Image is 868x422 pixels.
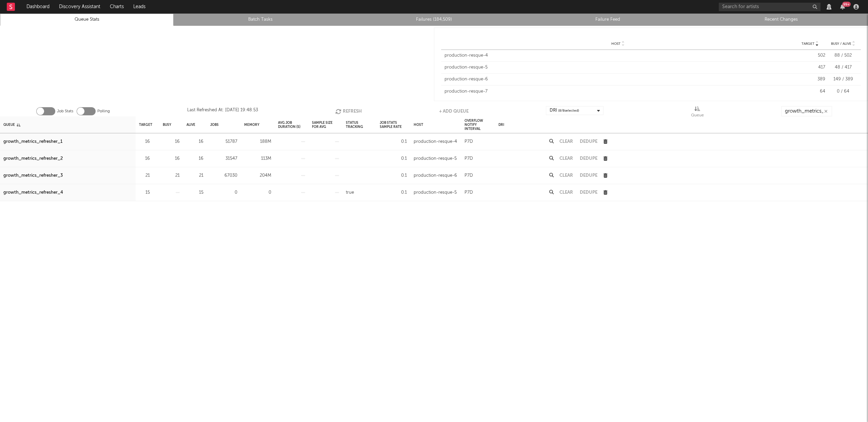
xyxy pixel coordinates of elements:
div: 0.1 [380,172,407,180]
div: 21 [139,172,150,180]
button: Dedupe [580,190,597,195]
div: 502 [795,52,825,59]
div: Queue [691,106,704,119]
div: 16 [186,138,203,146]
div: 389 [795,76,825,83]
div: Host [414,117,423,132]
div: 204M [244,172,271,180]
div: 16 [139,138,150,146]
span: Host [611,42,620,46]
button: + Add Queue [439,106,469,116]
div: 15 [139,189,150,197]
div: Target [139,117,152,132]
div: DRI [550,107,579,115]
div: 21 [186,172,203,180]
div: Busy [163,117,171,132]
div: Job Stats Sample Rate [380,117,407,132]
a: Recent Changes [698,16,864,24]
div: 64 [795,88,825,95]
div: 21 [163,172,180,180]
a: growth_metrics_refresher_3 [3,172,63,180]
div: P7D [465,138,473,146]
div: Queue [691,111,704,119]
a: Failures (184,509) [351,16,517,24]
div: 31547 [210,155,237,163]
div: 417 [795,64,825,71]
div: production-resque-7 [445,88,791,95]
div: production-resque-5 [445,64,791,71]
div: 88 / 502 [829,52,857,59]
label: Job Stats [57,107,73,115]
div: 0 [210,189,237,197]
div: 0.1 [380,138,407,146]
div: production-resque-5 [414,189,457,197]
button: Clear [559,139,573,144]
div: 16 [186,155,203,163]
div: production-resque-4 [414,138,457,146]
div: true [346,189,354,197]
div: P7D [465,155,473,163]
label: Polling [97,107,110,115]
div: 16 [139,155,150,163]
div: 15 [186,189,203,197]
button: Dedupe [580,173,597,178]
button: Clear [559,173,573,178]
div: 16 [163,155,180,163]
a: growth_metrics_refresher_4 [3,189,63,197]
div: 0 / 64 [829,88,857,95]
div: 188M [244,138,271,146]
a: Queue Stats [4,16,170,24]
div: Overflow Notify Interval [465,117,492,132]
div: Avg Job Duration (s) [278,117,305,132]
div: 0.1 [380,189,407,197]
span: Busy / Alive [831,42,851,46]
a: growth_metrics_refresher_1 [3,138,62,146]
div: P7D [465,172,473,180]
div: 0.1 [380,155,407,163]
div: 48 / 417 [829,64,857,71]
div: production-resque-6 [414,172,457,180]
div: 16 [163,138,180,146]
button: Refresh [335,106,362,116]
div: Status Tracking [346,117,373,132]
button: 99+ [840,4,845,9]
div: Alive [186,117,195,132]
a: Failure Feed [525,16,691,24]
a: Batch Tasks [177,16,343,24]
div: production-resque-6 [445,76,791,83]
div: 0 [244,189,271,197]
button: Clear [559,156,573,161]
div: production-resque-4 [445,52,791,59]
div: DRI [498,117,504,132]
span: ( 8 / 8 selected) [558,107,579,115]
div: Sample Size For Avg [312,117,339,132]
input: Search for artists [719,3,821,11]
div: 113M [244,155,271,163]
div: 99 + [842,2,851,7]
button: Clear [559,190,573,195]
a: growth_metrics_refresher_2 [3,155,63,163]
div: Last Refreshed At: [DATE] 19:48:53 [187,106,258,116]
input: Search... [781,106,832,116]
button: Dedupe [580,156,597,161]
div: 149 / 389 [829,76,857,83]
div: production-resque-5 [414,155,457,163]
span: Target [802,42,814,46]
button: Dedupe [580,139,597,144]
div: Jobs [210,117,219,132]
div: 67030 [210,172,237,180]
div: Memory [244,117,259,132]
div: Queue [3,117,20,132]
div: 51787 [210,138,237,146]
div: P7D [465,189,473,197]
